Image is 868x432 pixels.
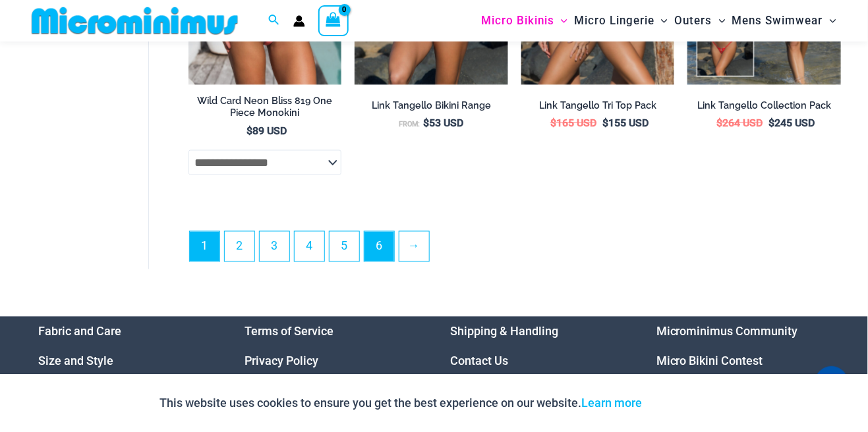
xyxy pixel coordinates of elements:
a: Page 4 [295,232,324,261]
span: Menu Toggle [823,4,836,38]
nav: Site Navigation [476,2,842,40]
span: $ [717,117,723,129]
a: → [399,232,429,261]
img: MM SHOP LOGO FLAT [26,6,243,36]
a: View Shopping Cart, empty [318,5,349,36]
a: Fabric and Care [39,325,122,338]
span: Menu Toggle [554,4,567,38]
a: Shipping & Handling [451,325,559,338]
a: Account icon link [293,15,305,27]
span: $ [602,117,608,129]
bdi: 89 USD [246,124,287,137]
a: Link Tangello Tri Top Pack [521,99,675,117]
span: $ [423,117,429,129]
a: Mens SwimwearMenu ToggleMenu Toggle [729,4,840,38]
h2: Link Tangello Bikini Range [355,99,508,112]
a: Microminimus Community [656,325,798,338]
span: Menu Toggle [712,4,726,38]
span: Menu Toggle [654,4,668,38]
span: $ [246,124,252,137]
a: Micro Bikini Contest [656,354,763,368]
a: Link Tangello Collection Pack [687,99,841,117]
aside: Footer Widget 4 [656,317,830,406]
span: Page 1 [190,232,219,261]
a: Size and Style [39,354,114,368]
a: Terms of Service [245,325,333,338]
span: Mens Swimwear [732,4,823,38]
a: Page 5 [330,232,359,261]
aside: Footer Widget 3 [451,317,624,406]
bdi: 245 USD [769,117,815,129]
a: Link Tangello Bikini Range [355,99,508,117]
a: Page 2 [225,232,254,261]
span: Micro Lingerie [574,4,654,38]
a: Contact Us [451,354,509,368]
a: Micro LingerieMenu ToggleMenu Toggle [571,4,671,38]
nav: Menu [451,317,624,406]
a: Micro BikinisMenu ToggleMenu Toggle [478,4,571,38]
span: $ [769,117,775,129]
a: Privacy Policy [245,354,318,368]
span: From: [399,120,420,128]
bdi: 155 USD [602,117,649,129]
span: $ [550,117,556,129]
h2: Wild Card Neon Bliss 819 One Piece Monokini [188,95,342,119]
bdi: 53 USD [423,117,463,129]
button: Accept [652,387,709,419]
h2: Link Tangello Tri Top Pack [521,99,675,112]
aside: Footer Widget 1 [39,317,212,406]
bdi: 165 USD [550,117,596,129]
a: OutersMenu ToggleMenu Toggle [672,4,729,38]
nav: Menu [245,317,418,406]
a: Page 6 [364,232,394,261]
nav: Menu [656,317,830,406]
span: Outers [675,4,712,38]
p: This website uses cookies to ensure you get the best experience on our website. [160,393,643,413]
a: Learn more [582,396,643,410]
span: Micro Bikinis [481,4,554,38]
h2: Link Tangello Collection Pack [687,99,841,112]
nav: Menu [39,317,212,406]
a: Page 3 [260,232,289,261]
aside: Footer Widget 2 [245,317,418,406]
nav: Product Pagination [188,231,841,269]
a: Wild Card Neon Bliss 819 One Piece Monokini [188,95,342,124]
a: Search icon link [268,13,280,29]
bdi: 264 USD [717,117,763,129]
